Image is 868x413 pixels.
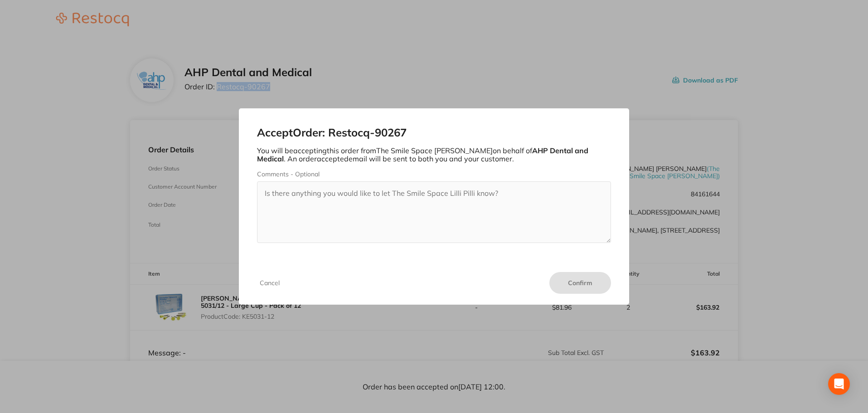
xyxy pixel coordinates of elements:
[828,373,850,395] div: Open Intercom Messenger
[549,272,611,294] button: Confirm
[257,170,611,178] label: Comments - Optional
[257,146,611,163] p: You will be accepting this order from The Smile Space [PERSON_NAME] on behalf of . An order accep...
[257,146,588,163] b: AHP Dental and Medical
[257,126,611,139] h2: Accept Order: Restocq- 90267
[257,279,282,287] button: Cancel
